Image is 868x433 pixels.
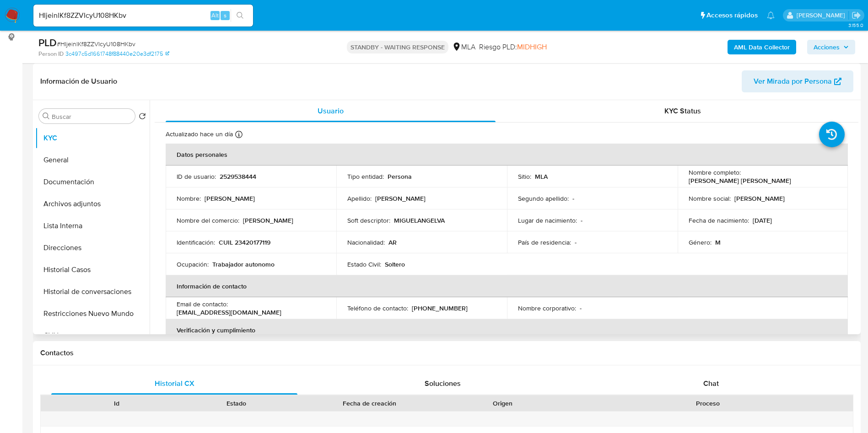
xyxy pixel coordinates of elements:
[155,378,194,389] span: Historial CX
[63,399,170,408] div: Id
[35,281,150,303] button: Historial de conversaciones
[479,42,547,52] span: Riesgo PLD:
[177,300,228,308] p: Email de contacto :
[347,172,384,181] p: Tipo entidad :
[388,172,412,181] p: Persona
[703,378,719,389] span: Chat
[347,41,448,53] p: STANDBY - WAITING RESPONSE
[852,11,861,20] a: Salir
[211,11,219,20] span: Alt
[728,40,796,54] button: AML Data Collector
[742,70,853,92] button: Ver Mirada por Persona
[183,399,290,408] div: Estado
[52,112,131,121] input: Buscar
[35,215,150,237] button: Lista Interna
[664,106,701,116] span: KYC Status
[35,149,150,171] button: General
[689,216,749,225] p: Fecha de nacimiento :
[518,172,531,181] p: Sitio :
[394,216,445,225] p: MIGUELANGELVA
[219,238,270,246] p: CUIL 23420177119
[385,260,405,268] p: Soltero
[518,194,569,203] p: Segundo apellido :
[767,11,775,19] a: Notificaciones
[35,193,150,215] button: Archivos adjuntos
[706,11,758,20] span: Accesos rápidos
[347,216,390,225] p: Soft descriptor :
[65,50,169,58] a: 3c497c5d1661748f88440e20e3df2175
[715,238,721,246] p: M
[734,40,790,54] b: AML Data Collector
[412,304,468,312] p: [PHONE_NUMBER]
[35,237,150,259] button: Direcciones
[375,194,426,203] p: [PERSON_NAME]
[57,39,135,48] span: # HIjeinlKf8ZZVIcyU108HKbv
[518,304,576,312] p: Nombre corporativo :
[205,194,255,203] p: [PERSON_NAME]
[166,275,848,297] th: Información de contacto
[347,304,408,312] p: Teléfono de contacto :
[753,216,772,225] p: [DATE]
[535,172,548,181] p: MLA
[318,106,344,116] span: Usuario
[177,308,281,316] p: [EMAIL_ADDRESS][DOMAIN_NAME]
[388,238,397,246] p: AR
[303,399,437,408] div: Fecha de creación
[807,40,855,54] button: Acciones
[38,50,64,58] b: Person ID
[166,144,848,166] th: Datos personales
[35,303,150,325] button: Restricciones Nuevo Mundo
[734,194,785,203] p: [PERSON_NAME]
[139,112,146,123] button: Volver al orden por defecto
[38,35,57,50] b: PLD
[689,168,741,176] p: Nombre completo :
[797,11,848,20] p: valeria.duch@mercadolibre.com
[347,260,381,268] p: Estado Civil :
[35,325,150,347] button: CVU
[575,238,577,246] p: -
[243,216,293,225] p: [PERSON_NAME]
[848,21,863,29] span: 3.155.0
[35,259,150,281] button: Historial Casos
[517,42,547,52] span: MIDHIGH
[177,172,216,181] p: ID de usuario :
[166,130,233,139] p: Actualizado hace un día
[35,127,150,149] button: KYC
[177,194,201,203] p: Nombre :
[689,176,791,185] p: [PERSON_NAME] [PERSON_NAME]
[177,260,209,268] p: Ocupación :
[518,238,571,246] p: País de residencia :
[580,304,582,312] p: -
[347,238,385,246] p: Nacionalidad :
[177,238,215,246] p: Identificación :
[43,112,50,120] button: Buscar
[814,40,840,54] span: Acciones
[212,260,275,268] p: Trabajador autonomo
[689,238,712,246] p: Género :
[220,172,256,181] p: 2529538444
[33,10,253,21] input: Buscar usuario o caso...
[347,194,372,203] p: Apellido :
[581,216,582,225] p: -
[231,9,249,22] button: search-icon
[166,319,848,341] th: Verificación y cumplimiento
[177,216,239,225] p: Nombre del comercio :
[572,194,574,203] p: -
[689,194,731,203] p: Nombre social :
[224,11,226,20] span: s
[569,399,846,408] div: Proceso
[449,399,556,408] div: Origen
[518,216,577,225] p: Lugar de nacimiento :
[35,171,150,193] button: Documentación
[452,42,475,52] div: MLA
[40,348,853,358] h1: Contactos
[754,70,832,92] span: Ver Mirada por Persona
[40,77,117,86] h1: Información de Usuario
[425,378,461,389] span: Soluciones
